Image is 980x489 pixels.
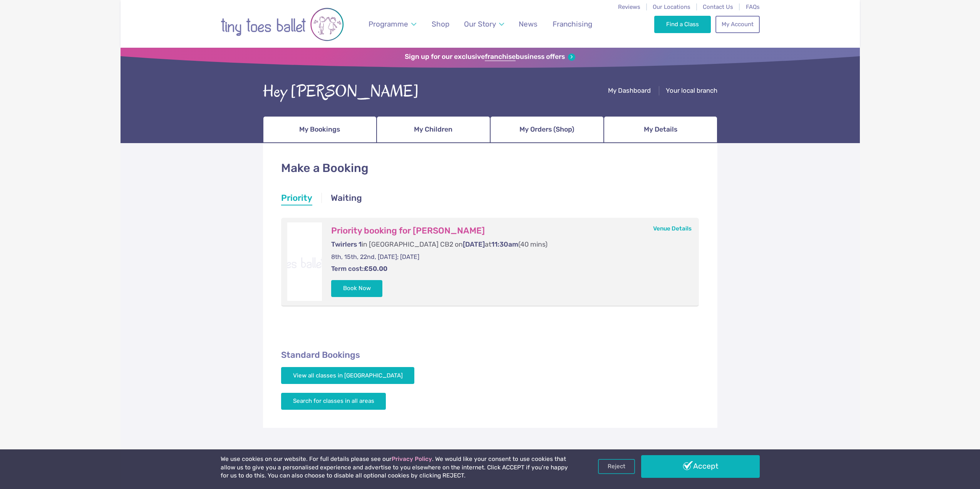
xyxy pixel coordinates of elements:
[653,225,692,232] a: Venue Details
[519,20,538,28] span: News
[331,264,684,274] p: Term cost:
[281,367,415,384] a: View all classes in [GEOGRAPHIC_DATA]
[491,240,518,248] span: 11:30am
[549,15,596,33] a: Franchising
[221,5,344,44] img: tiny toes ballet
[464,20,496,28] span: Our Story
[392,456,432,462] a: Privacy Policy
[281,350,699,360] h2: Standard Bookings
[485,53,516,61] strong: franchise
[666,87,717,96] a: Your local branch
[746,3,760,10] a: FAQs
[653,3,690,10] a: Our Locations
[519,123,574,136] span: My Orders (Shop)
[463,240,485,248] span: [DATE]
[604,116,717,143] a: My Details
[553,20,592,28] span: Franchising
[644,123,677,136] span: My Details
[263,116,377,143] a: My Bookings
[405,53,575,61] a: Sign up for our exclusivefranchisebusiness offers
[331,225,684,236] h3: Priority booking for [PERSON_NAME]
[490,116,604,143] a: My Orders (Shop)
[608,87,651,94] span: My Dashboard
[641,455,760,477] a: Accept
[281,393,386,410] a: Search for classes in all areas
[618,3,640,10] a: Reviews
[263,80,419,103] div: Hey [PERSON_NAME]
[515,15,541,33] a: News
[703,3,733,10] a: Contact Us
[428,15,453,33] a: Shop
[598,459,635,474] a: Reject
[369,20,408,28] span: Programme
[715,16,759,33] a: My Account
[331,280,383,297] button: Book Now
[331,253,684,261] p: 8th, 15th, 22nd, [DATE]; [DATE]
[299,123,340,136] span: My Bookings
[654,16,711,33] a: Find a Class
[281,160,699,177] h1: Make a Booking
[432,20,449,28] span: Shop
[608,87,651,96] a: My Dashboard
[331,240,362,248] span: Twirlers 1
[460,15,508,33] a: Our Story
[666,87,717,94] span: Your local branch
[331,240,684,249] p: in [GEOGRAPHIC_DATA] CB2 on at (40 mins)
[377,116,490,143] a: My Children
[365,15,420,33] a: Programme
[331,192,362,206] a: Waiting
[364,265,387,272] strong: £50.00
[414,123,452,136] span: My Children
[221,455,571,480] p: We use cookies on our website. For full details please see our . We would like your consent to us...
